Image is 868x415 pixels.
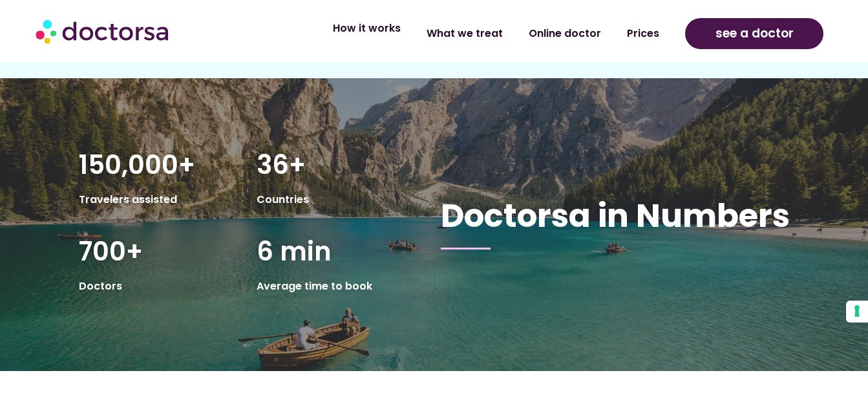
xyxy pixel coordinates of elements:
a: What we treat [414,19,516,48]
p: Average time to book [257,277,421,295]
a: see a doctor [685,18,823,49]
span: 36+ [257,147,306,183]
button: Your consent preferences for tracking technologies [846,301,868,323]
h2: Doctorsa in Numbers [441,198,796,233]
nav: Menu [231,19,672,48]
p: Doctors [79,277,244,295]
a: How it works [320,14,414,43]
span: 150,000+ [79,147,195,183]
a: Online doctor [516,19,614,48]
p: Countries [257,191,421,209]
a: Prices [614,19,672,48]
span: 6 min [257,233,332,270]
span: 700+ [79,233,143,270]
span: see a doctor [715,23,794,44]
p: Travelers assisted [79,191,244,209]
